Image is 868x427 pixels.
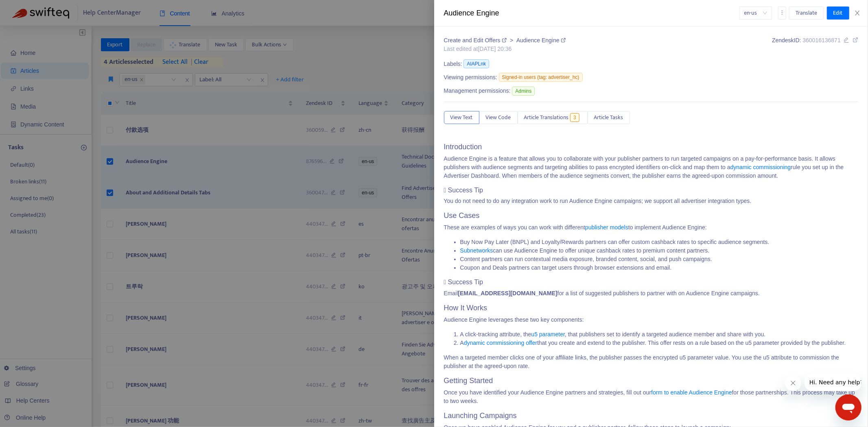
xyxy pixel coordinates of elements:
span: more [779,10,785,15]
span: Signed-in users (tag: advertiser_hc) [499,73,583,82]
h3: How It Works [444,304,859,313]
span: close [854,10,861,16]
div: Last edited at [DATE] 20:36 [444,45,566,53]
button: View Code [479,111,518,124]
h3: Getting Started [444,377,859,386]
span: Admins [512,87,535,96]
h4: Success Tip [444,278,859,286]
span: Article Tasks [594,113,623,122]
li: A that you create and extend to the publisher. This offer rests on a rule based on the u5 paramet... [460,339,859,347]
a: dynamic commissioning [730,164,791,170]
span: Hi. Need any help? [5,6,59,12]
button: Article Translations3 [518,111,588,124]
button: Article Tasks [588,111,630,124]
span: Edit [833,9,843,17]
p: Audience Engine is a feature that allows you to collaborate with your publisher partners to run t... [444,155,859,180]
a: Subnetworks [460,247,493,254]
button: Edit [827,7,849,20]
span: Translate [796,9,817,17]
p: Email for a list of suggested publishers to partner with on Audience Engine campaigns. [444,289,859,298]
h3: Launching Campaigns [444,412,859,420]
span: View Text [450,113,473,122]
strong: [EMAIL_ADDRESS][DOMAIN_NAME] [458,290,558,296]
button: more [778,7,786,20]
span: Viewing permissions: [444,73,497,82]
iframe: Close message [785,375,801,391]
button: Translate [789,7,824,20]
span: Management permissions: [444,87,511,95]
iframe: Button to launch messaging window [835,394,861,420]
span: Article Translations [524,113,569,122]
div: > [444,36,566,45]
h3: Use Cases [444,211,859,220]
p: You do not need to do any integration work to run Audience Engine campaigns; we support all adver... [444,197,859,205]
p: Audience Engine leverages these two key components: [444,316,859,324]
span: Labels: [444,60,462,68]
a: Audience Engine [516,37,566,44]
span: View Code [486,113,511,122]
li: Content partners can run contextual media exposure, branded content, social, and push campaigns. [460,255,859,264]
span: 360016136871 [803,37,841,44]
p: These are examples of ways you can work with different to implement Audience Engine: [444,223,859,232]
span: AIAPLnk [464,59,489,68]
button: Close [852,9,863,17]
li: can use Audience Engine to offer unique cashback rates to premium content partners. [460,246,859,255]
h4: Success Tip [444,186,859,194]
div: Zendesk ID: [772,36,858,53]
span: en-us [744,7,767,19]
li: Coupon and Deals partners can target users through browser extensions and email. [460,264,859,272]
span: 3 [570,113,579,122]
button: View Text [444,111,479,124]
p: Once you have identified your Audience Engine partners and strategies, fill out our for those par... [444,388,859,405]
h3: Introduction [444,143,859,152]
a: publisher models [585,224,628,231]
a: u5 parameter [531,331,565,338]
li: Buy Now Pay Later (BNPL) and Loyalty/Rewards partners can offer custom cashback rates to specific... [460,238,859,246]
a: Create and Edit Offers [444,37,509,44]
p: When a targeted member clicks one of your affiliate links, the publisher passes the encrypted u5 ... [444,353,859,370]
iframe: Message from company [805,373,861,391]
li: A click-tracking attribute, the , that publishers set to identify a targeted audience member and ... [460,330,859,339]
a: form to enable Audience Engine [651,389,732,396]
div: Audience Engine [444,8,739,19]
a: dynamic commissioning offer [464,340,537,346]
